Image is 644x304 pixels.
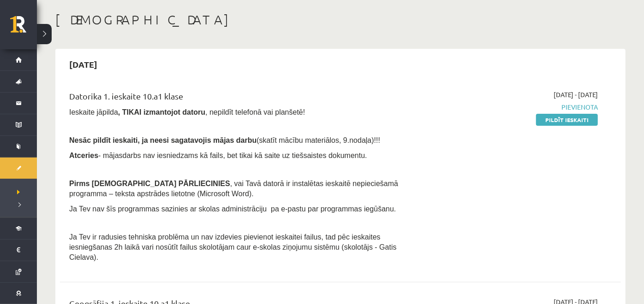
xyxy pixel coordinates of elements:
span: (skatīt mācību materiālos, 9.nodaļa)!!! [256,136,380,144]
div: Datorika 1. ieskaite 10.a1 klase [69,90,417,107]
span: - mājasdarbs nav iesniedzams kā fails, bet tikai kā saite uz tiešsaistes dokumentu. [69,152,367,159]
span: , vai Tavā datorā ir instalētas ieskaitē nepieciešamā programma – teksta apstrādes lietotne (Micr... [69,180,398,198]
b: , TIKAI izmantojot datoru [118,108,205,116]
span: Pievienota [431,102,598,112]
span: Ja Tev ir radusies tehniska problēma un nav izdevies pievienot ieskaitei failus, tad pēc ieskaite... [69,233,397,261]
span: [DATE] - [DATE] [554,90,598,99]
span: Nesāc pildīt ieskaiti, ja neesi sagatavojis mājas darbu [69,136,256,144]
a: Rīgas 1. Tālmācības vidusskola [10,16,37,39]
h2: [DATE] [60,53,107,75]
span: Ja Tev nav šīs programmas sazinies ar skolas administrāciju pa e-pastu par programmas iegūšanu. [69,205,396,213]
b: Atceries [69,152,98,159]
a: Pildīt ieskaiti [536,114,598,126]
span: Pirms [DEMOGRAPHIC_DATA] PĀRLIECINIES [69,180,230,187]
span: Ieskaite jāpilda , nepildīt telefonā vai planšetē! [69,108,305,116]
h1: [DEMOGRAPHIC_DATA] [55,12,626,28]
